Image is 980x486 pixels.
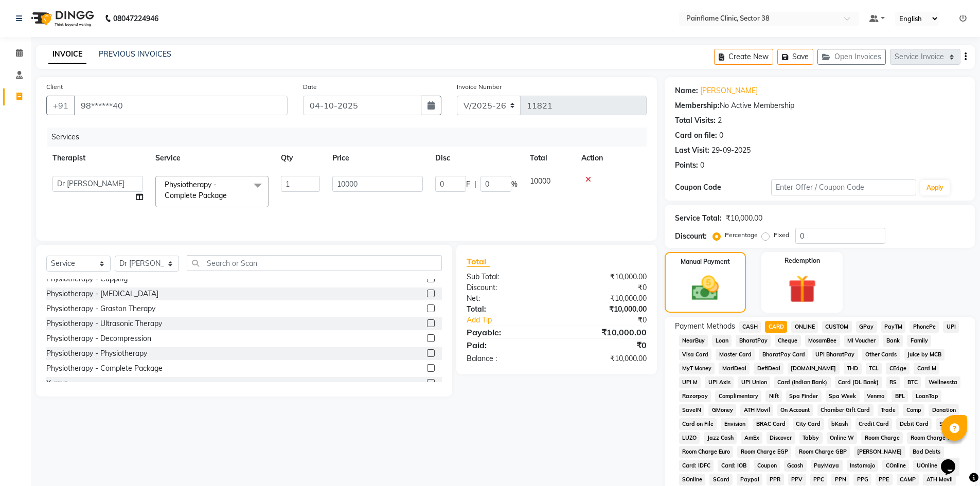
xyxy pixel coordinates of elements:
[864,390,888,402] span: Venmo
[910,446,944,458] span: Bad Debts
[675,160,698,171] div: Points:
[459,326,557,338] div: Payable:
[165,180,227,200] span: Physiotherapy - Complete Package
[925,376,960,388] span: Wellnessta
[854,446,905,458] span: [PERSON_NAME]
[910,321,939,333] span: PhonePe
[719,363,750,374] span: MariDeal
[46,274,128,284] div: Physiotherapy - Cupping
[466,179,470,190] span: F
[856,321,877,333] span: GPay
[187,255,442,271] input: Search or Scan
[700,85,758,96] a: [PERSON_NAME]
[767,432,795,444] span: Discover
[878,404,899,416] span: Trade
[754,363,783,374] span: DefiDeal
[711,145,751,156] div: 29-09-2025
[881,321,906,333] span: PayTM
[892,390,908,402] span: BFL
[812,349,858,361] span: UPI BharatPay
[929,404,959,416] span: Donation
[715,390,761,402] span: Complimentary
[904,349,945,361] span: Juice by MCB
[467,256,490,267] span: Total
[679,460,714,472] span: Card: IDFC
[866,363,882,374] span: TCL
[725,230,758,240] label: Percentage
[46,82,63,92] label: Client
[721,418,749,430] span: Envision
[459,353,557,364] div: Balance :
[675,182,772,193] div: Coupon Code
[46,333,151,344] div: Physiotherapy - Decompression
[557,304,654,315] div: ₹10,000.00
[46,348,147,359] div: Physiotherapy - Physiotherapy
[275,147,326,170] th: Qty
[886,363,910,374] span: CEdge
[777,404,813,416] span: On Account
[227,191,231,200] a: x
[48,45,86,64] a: INVOICE
[712,335,732,347] span: Loan
[557,326,654,338] div: ₹10,000.00
[847,460,879,472] span: Instamojo
[675,115,716,126] div: Total Visits:
[835,376,882,388] span: Card (DL Bank)
[876,474,893,485] span: PPE
[793,418,824,430] span: City Card
[99,49,171,59] a: PREVIOUS INVOICES
[675,100,720,111] div: Membership:
[736,335,771,347] span: BharatPay
[753,418,789,430] span: BRAC Card
[705,376,734,388] span: UPI Axis
[759,349,808,361] span: BharatPay Card
[777,49,813,65] button: Save
[459,315,573,326] a: Add Tip
[896,418,932,430] span: Debit Card
[718,460,750,472] span: Card: IOB
[303,82,317,92] label: Date
[718,115,722,126] div: 2
[26,4,97,33] img: logo
[714,49,773,65] button: Create New
[897,474,919,485] span: CAMP
[46,318,162,329] div: Physiotherapy - Ultrasonic Therapy
[784,460,807,472] span: Gcash
[457,82,502,92] label: Invoice Number
[903,404,924,416] span: Comp
[904,376,921,388] span: BTC
[771,179,916,195] input: Enter Offer / Coupon Code
[46,303,155,314] div: Physiotherapy - Graston Therapy
[113,4,158,33] b: 08047224946
[675,213,722,224] div: Service Total:
[817,404,874,416] span: Chamber Gift Card
[557,282,654,293] div: ₹0
[726,213,762,224] div: ₹10,000.00
[679,376,701,388] span: UPI M
[679,363,715,374] span: MyT Money
[46,147,149,170] th: Therapist
[788,363,840,374] span: [DOMAIN_NAME]
[920,180,950,195] button: Apply
[708,404,736,416] span: GMoney
[679,446,734,458] span: Room Charge Euro
[738,376,770,388] span: UPI Union
[737,446,791,458] span: Room Charge EGP
[805,335,840,347] span: MosamBee
[795,446,850,458] span: Room Charge GBP
[774,230,789,240] label: Fixed
[675,85,698,96] div: Name:
[149,147,275,170] th: Service
[459,282,557,293] div: Discount:
[765,321,787,333] span: CARD
[675,145,709,156] div: Last Visit:
[779,272,825,307] img: _gift.svg
[709,474,733,485] span: SCard
[886,376,900,388] span: RS
[679,404,705,416] span: SaveIN
[737,474,762,485] span: Paypal
[862,349,900,361] span: Other Cards
[774,376,831,388] span: Card (Indian Bank)
[912,390,941,402] span: LoanTap
[853,474,871,485] span: PPG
